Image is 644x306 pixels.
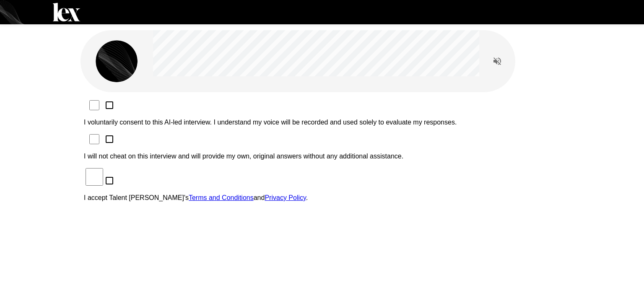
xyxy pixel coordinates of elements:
[86,168,103,186] input: I accept Talent [PERSON_NAME]'sTerms and ConditionsandPrivacy Policy.
[84,194,560,202] p: I accept Talent [PERSON_NAME]'s and .
[84,153,560,160] p: I will not cheat on this interview and will provide my own, original answers without any addition...
[265,194,306,201] a: Privacy Policy
[84,119,560,126] p: I voluntarily consent to this AI-led interview. I understand my voice will be recorded and used s...
[189,194,254,201] a: Terms and Conditions
[489,53,506,70] button: Read questions aloud
[86,100,103,110] input: I voluntarily consent to this AI-led interview. I understand my voice will be recorded and used s...
[96,40,138,82] img: lex_avatar2.png
[86,134,103,144] input: I will not cheat on this interview and will provide my own, original answers without any addition...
